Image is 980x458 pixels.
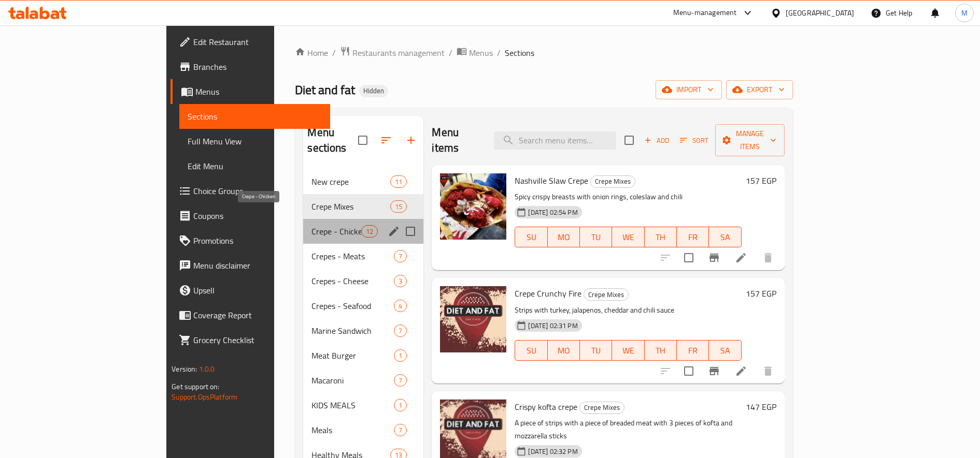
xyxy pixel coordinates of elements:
[394,399,407,411] div: items
[361,225,378,238] div: items
[457,46,493,60] a: Menus
[702,359,727,383] button: Branch-specific-item
[311,424,394,436] span: Meals
[584,289,628,301] span: Crepe Mixes
[591,175,635,187] span: Crepe Mixes
[394,401,406,410] span: 1
[172,380,219,393] span: Get support on:
[332,47,336,59] li: /
[515,227,547,247] button: SU
[171,228,330,253] a: Promotions
[171,203,330,228] a: Coupons
[193,234,322,247] span: Promotions
[590,175,635,188] div: Crepe Mixes
[515,286,581,301] span: Crepe Crunchy Fire
[713,230,737,245] span: SA
[515,190,741,203] p: Spicy crispy breasts with onion rings, coleslaw and chili
[723,127,776,153] span: Manage items
[656,80,722,99] button: import
[681,230,705,245] span: FR
[494,131,616,150] input: search
[394,374,407,387] div: items
[440,173,506,240] img: Nashville Slaw Crepe
[786,7,854,19] div: [GEOGRAPHIC_DATA]
[179,129,330,154] a: Full Menu View
[311,300,394,312] span: Crepes - Seafood
[432,125,481,156] h2: Menu items
[303,169,423,194] div: New crepe11
[649,230,673,245] span: TH
[171,29,330,54] a: Edit Restaurant
[171,253,330,278] a: Menu disclaimer
[193,259,322,272] span: Menu disclaimer
[584,230,608,245] span: TU
[303,368,423,393] div: Macaroni7
[303,219,423,244] div: Crepe - Chicken12edit
[645,340,677,361] button: TH
[713,343,737,358] span: SA
[303,318,423,343] div: Marine Sandwich7
[311,324,394,337] span: Marine Sandwich
[715,124,785,156] button: Manage items
[394,376,406,386] span: 7
[640,132,673,149] span: Add item
[303,393,423,418] div: KIDS MEALS1
[394,276,406,286] span: 3
[394,252,406,261] span: 7
[311,399,394,411] span: KIDS MEALS
[303,418,423,442] div: Meals7
[552,343,576,358] span: MO
[311,175,390,188] span: New crepe
[616,343,640,358] span: WE
[449,47,452,59] li: /
[673,132,715,149] span: Sort items
[734,83,785,96] span: export
[352,129,374,151] span: Select all sections
[681,343,705,358] span: FR
[311,275,394,287] span: Crepes - Cheese
[735,365,747,377] a: Edit menu item
[193,334,322,346] span: Grocery Checklist
[394,275,407,287] div: items
[548,227,580,247] button: MO
[524,447,581,456] span: [DATE] 02:32 PM
[374,128,399,153] span: Sort sections
[311,225,361,238] span: Crepe - Chicken
[193,309,322,321] span: Coverage Report
[193,210,322,222] span: Coupons
[362,227,377,237] span: 12
[649,343,673,358] span: TH
[519,230,543,245] span: SU
[188,135,322,147] span: Full Menu View
[303,244,423,269] div: Crepes - Meats7
[735,252,747,264] a: Edit menu item
[391,177,406,187] span: 11
[303,293,423,318] div: Crepes - Seafood4
[515,399,577,415] span: Crispy kofta crepe
[680,135,708,146] span: Sort
[303,343,423,368] div: Meat Burger1
[399,128,423,153] button: Add section
[179,154,330,179] a: Edit Menu
[390,200,407,213] div: items
[515,304,741,317] p: Strips with turkey, jalapenos, cheddar and chili sauce
[469,47,493,59] span: Menus
[394,300,407,312] div: items
[307,125,358,156] h2: Menu sections
[171,179,330,203] a: Choice Groups
[193,185,322,197] span: Choice Groups
[311,374,394,387] span: Macaroni
[188,160,322,172] span: Edit Menu
[580,227,612,247] button: TU
[171,303,330,328] a: Coverage Report
[524,321,581,331] span: [DATE] 02:31 PM
[352,47,445,59] span: Restaurants management
[311,200,390,213] span: Crepe Mixes
[359,86,388,95] span: Hidden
